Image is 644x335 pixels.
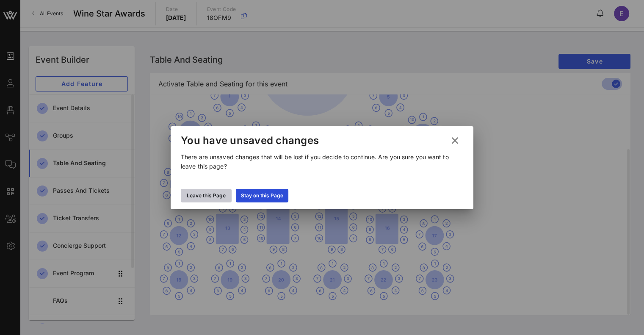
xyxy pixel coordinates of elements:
p: There are unsaved changes that will be lost if you decide to continue. Are you sure you want to l... [181,152,463,171]
div: You have unsaved changes [181,134,319,147]
div: Stay on this Page [241,191,283,200]
div: Leave this Page [187,191,226,200]
button: Leave this Page [181,189,232,202]
button: Stay on this Page [236,189,288,202]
